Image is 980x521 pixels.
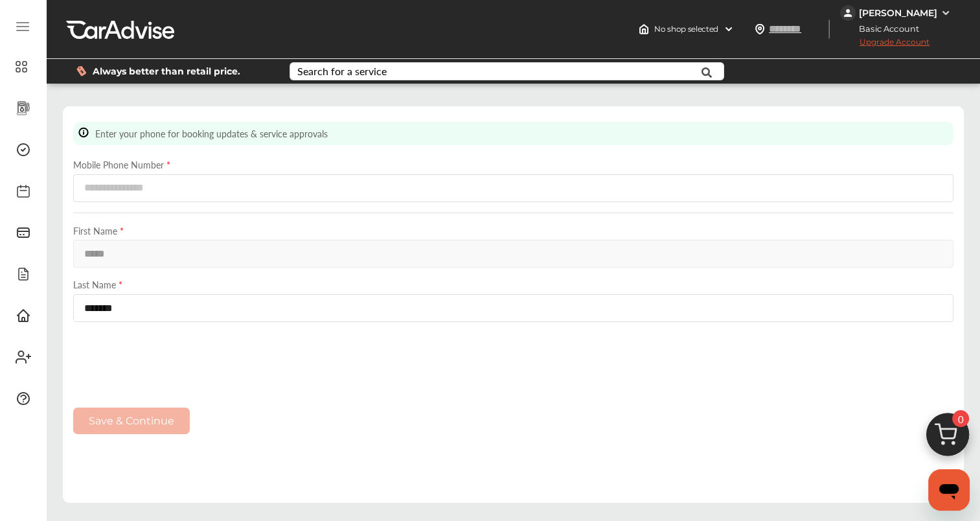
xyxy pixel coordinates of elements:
[859,7,937,19] div: [PERSON_NAME]
[952,410,969,427] span: 0
[73,278,953,291] label: Last Name
[840,5,856,21] img: jVpblrzwTbfkPYzPPzSLxeg0AAAAASUVORK5CYII=
[654,24,718,34] span: No shop selected
[78,127,89,138] img: info-Icon.6181e609.svg
[639,24,649,34] img: header-home-logo.8d720a4f.svg
[940,8,951,18] img: WGsFRI8htEPBVLJbROoPRyZpYNWhNONpIPPETTm6eUC0GeLEiAAAAAElFTkSuQmCC
[917,407,979,469] img: cart_icon.3d0951e8.svg
[928,469,970,511] iframe: Button to launch messaging window
[841,22,929,36] span: Basic Account
[840,37,929,53] span: Upgrade Account
[828,19,830,39] img: header-divider.bc55588e.svg
[73,158,953,171] label: Mobile Phone Number
[73,122,953,145] div: Enter your phone for booking updates & service approvals
[724,24,734,34] img: header-down-arrow.9dd2ce7d.svg
[93,67,240,76] span: Always better than retail price.
[76,65,86,76] img: dollor_label_vector.a70140d1.svg
[755,24,765,34] img: location_vector.a44bc228.svg
[297,66,387,76] div: Search for a service
[73,224,953,237] label: First Name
